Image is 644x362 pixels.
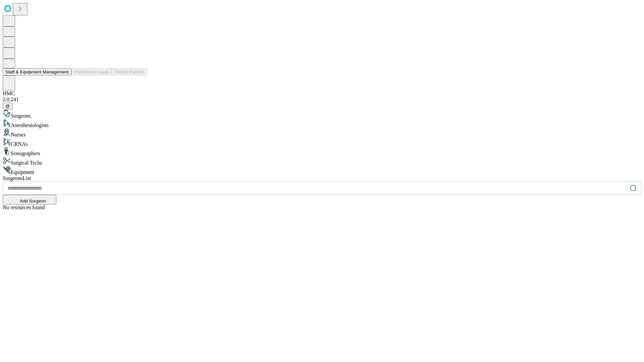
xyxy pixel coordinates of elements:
[3,147,641,157] div: Sonographers
[3,103,13,110] button: @
[3,195,56,204] button: Add Surgeon
[20,198,46,203] span: Add Surgeon
[71,68,112,75] button: Preference Cards
[3,138,641,147] div: CRNAs
[3,119,641,128] div: Anesthesiologists
[3,90,641,97] div: HMC
[112,68,147,75] button: Tenant Params
[3,175,641,181] div: Surgeons List
[3,166,641,175] div: Equipment
[3,110,641,119] div: Surgeons
[3,68,71,75] button: Staff & Equipment Management
[3,204,641,210] div: No resources found
[5,104,10,109] span: @
[3,97,641,103] div: 2.0.241
[3,128,641,138] div: Nurses
[3,157,641,166] div: Surgical Techs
